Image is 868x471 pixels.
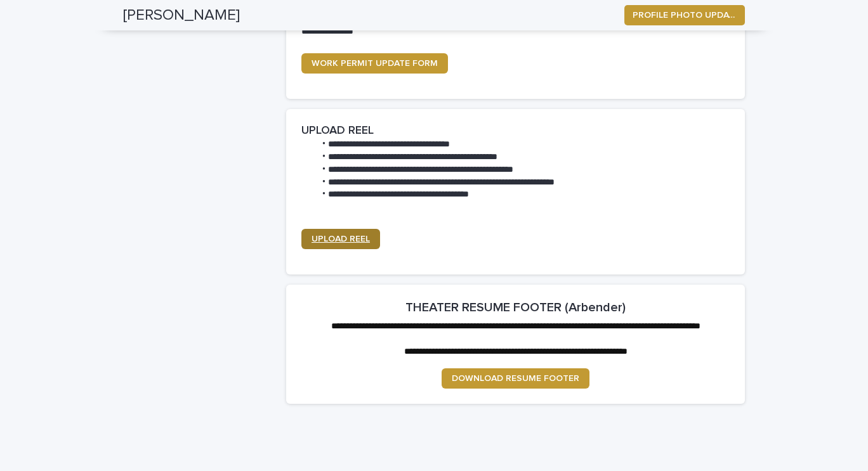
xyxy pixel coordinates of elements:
[442,368,589,389] a: DOWNLOAD RESUME FOOTER
[624,5,745,25] button: PROFILE PHOTO UPDATE
[405,300,626,315] h2: THEATER RESUME FOOTER (Arbender)
[312,235,370,243] span: UPLOAD REEL
[301,229,380,249] a: UPLOAD REEL
[301,124,374,138] h2: UPLOAD REEL
[452,374,579,383] span: DOWNLOAD RESUME FOOTER
[633,9,737,22] span: PROFILE PHOTO UPDATE
[312,59,438,68] span: WORK PERMIT UPDATE FORM
[301,53,448,74] a: WORK PERMIT UPDATE FORM
[123,6,240,25] h2: [PERSON_NAME]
